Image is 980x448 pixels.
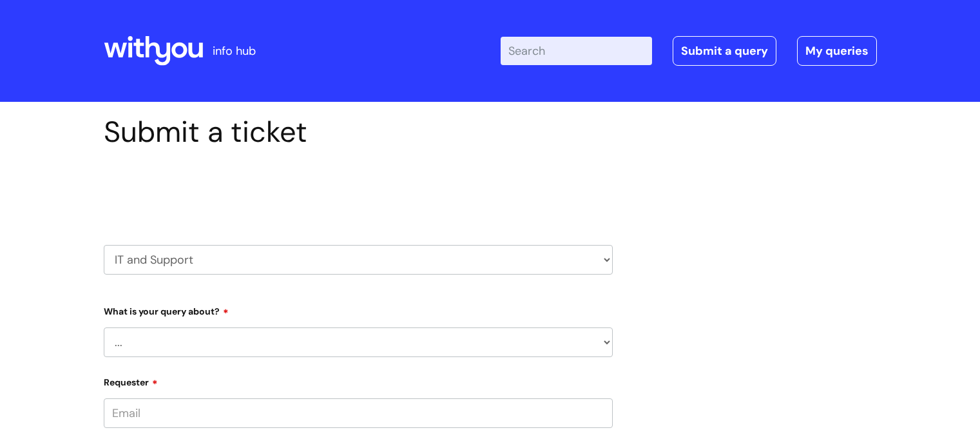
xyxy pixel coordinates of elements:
label: Requester [104,373,613,388]
h1: Submit a ticket [104,115,613,150]
input: Search [501,37,652,65]
h2: Select issue type [104,179,613,203]
label: What is your query about? [104,302,613,317]
input: Email [104,398,613,428]
p: info hub [213,41,256,61]
a: My queries [797,36,877,66]
a: Submit a query [673,36,776,66]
